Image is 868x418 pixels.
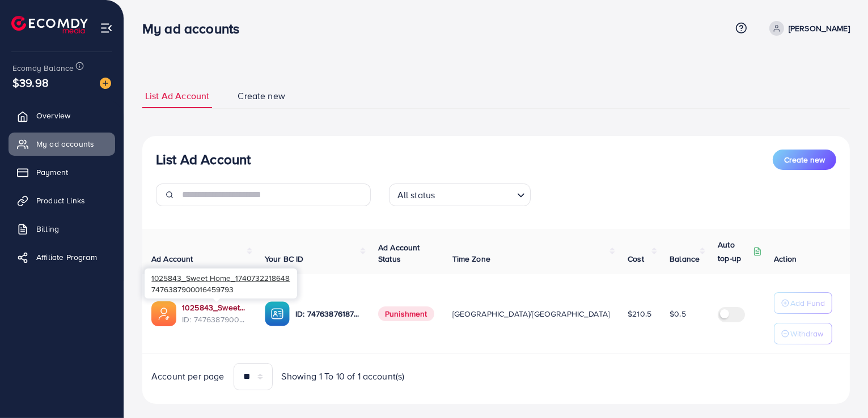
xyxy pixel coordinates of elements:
[142,20,248,37] h3: My ad accounts
[452,253,490,265] span: Time Zone
[670,308,686,319] span: $0.5
[9,189,115,212] a: Product Links
[182,314,247,325] span: ID: 7476387900016459793
[9,133,115,155] a: My ad accounts
[765,21,850,36] a: [PERSON_NAME]
[784,154,825,165] span: Create new
[265,253,304,265] span: Your BC ID
[12,74,49,91] span: $39.98
[182,302,247,313] a: 1025843_Sweet Home_1740732218648
[151,301,176,326] img: ic-ads-acc.e4c84228.svg
[145,89,209,103] span: List Ad Account
[820,367,859,410] iframe: Chat
[789,22,850,35] p: [PERSON_NAME]
[151,253,193,265] span: Ad Account
[100,78,111,89] img: image
[774,253,797,265] span: Action
[295,307,360,321] p: ID: 7476387618767241217
[36,223,59,234] span: Billing
[36,251,97,263] span: Affiliate Program
[628,253,644,265] span: Cost
[773,150,836,170] button: Create new
[378,306,434,321] span: Punishment
[156,151,251,168] h3: List Ad Account
[282,370,405,383] span: Showing 1 To 10 of 1 account(s)
[151,370,225,383] span: Account per page
[151,272,290,283] span: 1025843_Sweet Home_1740732218648
[238,89,285,103] span: Create new
[438,185,512,203] input: Search for option
[36,195,85,206] span: Product Links
[36,138,94,150] span: My ad accounts
[395,187,438,203] span: All status
[790,327,823,340] p: Withdraw
[670,253,700,265] span: Balance
[11,16,88,33] img: logo
[265,301,290,326] img: ic-ba-acc.ded83a64.svg
[718,238,751,265] p: Auto top-up
[790,296,825,310] p: Add Fund
[628,308,651,319] span: $210.5
[36,167,68,178] span: Payment
[36,110,70,121] span: Overview
[774,292,832,314] button: Add Fund
[12,62,74,74] span: Ecomdy Balance
[9,161,115,184] a: Payment
[378,242,420,265] span: Ad Account Status
[389,184,531,206] div: Search for option
[145,268,297,298] div: 7476387900016459793
[774,323,832,344] button: Withdraw
[9,104,115,127] a: Overview
[100,22,113,35] img: menu
[9,246,115,268] a: Affiliate Program
[452,308,610,319] span: [GEOGRAPHIC_DATA]/[GEOGRAPHIC_DATA]
[9,217,115,240] a: Billing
